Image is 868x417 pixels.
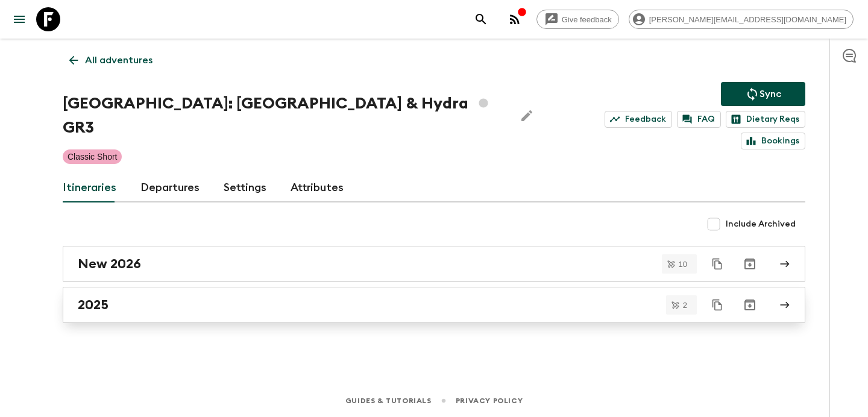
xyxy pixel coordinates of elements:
[7,7,31,31] button: menu
[721,82,805,106] button: Sync adventure departures to the booking engine
[85,53,153,67] p: All adventures
[536,10,619,29] a: Give feedback
[469,7,493,31] button: search adventures
[643,15,853,24] span: [PERSON_NAME][EMAIL_ADDRESS][DOMAIN_NAME]
[605,111,672,128] a: Feedback
[63,48,159,72] a: All adventures
[345,394,432,407] a: Guides & Tutorials
[706,294,728,316] button: Duplicate
[63,287,805,323] a: 2025
[738,252,762,276] button: Archive
[456,394,523,407] a: Privacy Policy
[738,293,762,317] button: Archive
[515,92,539,140] button: Edit Adventure Title
[224,174,266,202] a: Settings
[555,15,618,24] span: Give feedback
[291,174,344,202] a: Attributes
[706,253,728,275] button: Duplicate
[741,133,805,149] a: Bookings
[629,10,854,29] div: [PERSON_NAME][EMAIL_ADDRESS][DOMAIN_NAME]
[759,87,781,101] p: Sync
[671,260,694,268] span: 10
[63,246,805,282] a: New 2026
[726,218,796,230] span: Include Archived
[63,92,505,140] h1: [GEOGRAPHIC_DATA]: [GEOGRAPHIC_DATA] & Hydra GR3
[68,151,117,163] p: Classic Short
[63,174,116,202] a: Itineraries
[78,256,141,272] h2: New 2026
[676,301,694,309] span: 2
[726,111,805,128] a: Dietary Reqs
[677,111,721,128] a: FAQ
[140,174,200,202] a: Departures
[78,297,108,313] h2: 2025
